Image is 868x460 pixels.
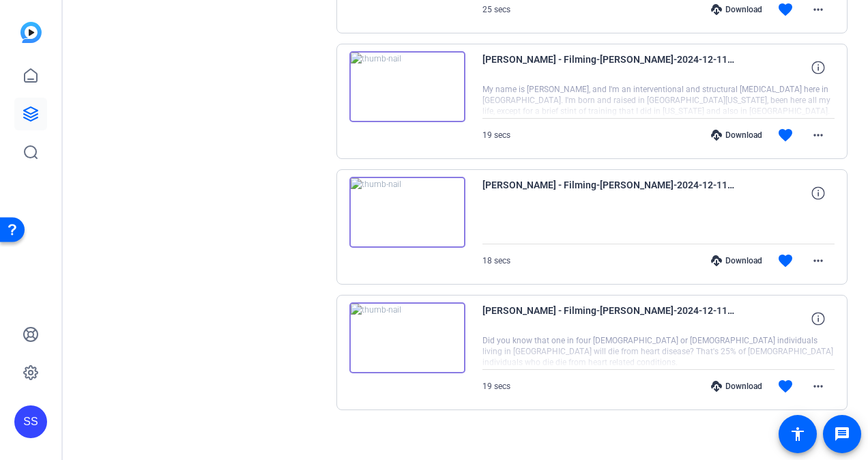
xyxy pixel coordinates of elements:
div: Download [704,255,769,266]
mat-icon: accessibility [790,426,806,442]
span: 19 secs [482,130,510,140]
div: Download [704,130,769,141]
span: [PERSON_NAME] - Filming-[PERSON_NAME]-2024-12-11-10-05-30-162-0 [482,51,735,84]
mat-icon: more_horiz [810,127,826,143]
span: 19 secs [482,382,510,391]
img: thumb-nail [349,302,465,373]
span: 18 secs [482,256,510,265]
mat-icon: more_horiz [810,1,826,18]
mat-icon: message [834,426,850,442]
mat-icon: more_horiz [810,378,826,394]
span: [PERSON_NAME] - Filming-[PERSON_NAME]-2024-12-11-10-03-43-847-0 [482,302,735,335]
span: 25 secs [482,5,510,14]
div: SS [14,405,47,438]
img: thumb-nail [349,51,465,122]
img: thumb-nail [349,177,465,248]
mat-icon: favorite [777,378,794,394]
img: blue-gradient.svg [20,22,42,43]
mat-icon: more_horiz [810,253,826,269]
mat-icon: favorite [777,253,794,269]
mat-icon: favorite [777,127,794,143]
div: Download [704,4,769,15]
mat-icon: favorite [777,1,794,18]
div: Download [704,381,769,392]
span: [PERSON_NAME] - Filming-[PERSON_NAME]-2024-12-11-10-05-01-654-0 [482,177,735,210]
